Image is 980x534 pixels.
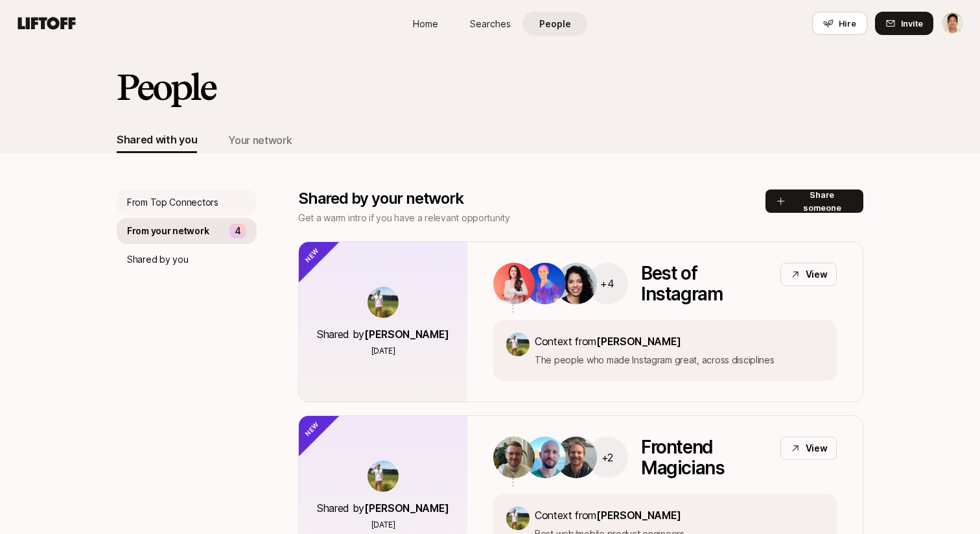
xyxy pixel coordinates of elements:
[298,189,765,208] p: Shared by your network
[117,67,215,106] h2: People
[765,189,863,213] button: Share someone
[364,328,449,341] span: [PERSON_NAME]
[493,263,535,304] img: 4f55cf61_7576_4c62_b09b_ef337657948a.jpg
[127,223,209,239] p: From your network
[364,502,449,515] span: [PERSON_NAME]
[235,223,241,239] p: 4
[371,519,395,531] p: [DATE]
[535,507,684,524] p: Context from
[277,394,341,458] div: New
[839,17,856,30] span: Hire
[806,441,828,456] p: View
[458,12,522,36] a: Searches
[493,437,535,478] img: 82f93172_fc2c_4594_920c_6bf1416d794f.jpg
[506,333,530,356] img: 23676b67_9673_43bb_8dff_2aeac9933bfb.jpg
[127,252,188,267] p: Shared by you
[228,132,292,149] div: Your network
[601,451,613,464] p: +2
[596,509,681,522] span: [PERSON_NAME]
[277,220,341,284] div: New
[806,267,828,282] p: View
[812,12,867,35] button: Hire
[555,437,597,478] img: 66bb2d15_00d2_463c_b4de_cedd959f90b6.jpg
[317,326,449,343] p: Shared by
[470,17,511,30] span: Searches
[641,437,770,478] p: Frontend Magicians
[117,127,197,153] button: Shared with you
[555,263,597,304] img: 1d9ccc1e_2c03_428d_bd5b_4a476a0d39ad.jpg
[901,17,923,30] span: Invite
[298,241,863,402] a: Shared by[PERSON_NAME][DATE]+4Best of InstagramViewContext from[PERSON_NAME]The people who made I...
[371,345,395,357] p: [DATE]
[367,461,399,492] img: 23676b67_9673_43bb_8dff_2aeac9933bfb.jpg
[535,333,775,350] p: Context from
[117,131,197,148] div: Shared with you
[127,195,218,210] p: From Top Connectors
[942,12,964,34] img: Jeremy Chen
[596,335,681,348] span: [PERSON_NAME]
[535,352,775,368] p: The people who made Instagram great, across disciplines
[641,263,770,304] p: Best of Instagram
[228,127,292,153] button: Your network
[600,277,614,290] p: +4
[393,12,458,36] a: Home
[298,210,765,226] p: Get a warm intro if you have a relevant opportunity
[317,500,449,516] p: Shared by
[875,12,933,35] button: Invite
[506,507,530,530] img: 23676b67_9673_43bb_8dff_2aeac9933bfb.jpg
[522,12,587,36] a: People
[539,17,571,30] span: People
[413,17,438,30] span: Home
[941,12,964,35] button: Jeremy Chen
[367,287,399,318] img: 23676b67_9673_43bb_8dff_2aeac9933bfb.jpg
[524,437,566,478] img: fa449d3c_0b53_4175_bf3a_36cbe2387068.jpg
[524,263,566,304] img: 8cb77b6b_04d1_4d33_baff_42962a893d71.jpg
